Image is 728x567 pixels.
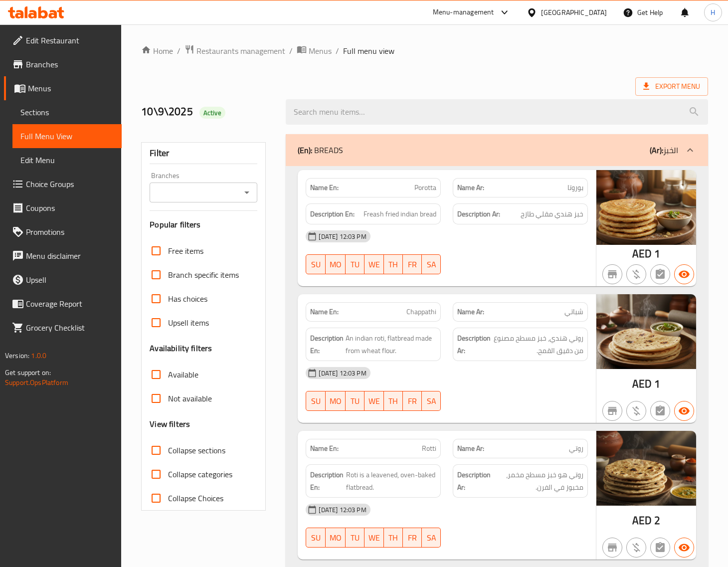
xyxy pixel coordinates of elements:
[457,307,484,317] strong: Name Ar:
[306,391,325,411] button: SU
[403,391,422,411] button: FR
[368,531,380,545] span: WE
[567,183,583,193] span: بوروتا
[350,394,361,408] span: TU
[541,7,607,18] div: [GEOGRAPHIC_DATA]
[346,332,436,357] span: An indian roti, flatbread made from wheat flour.
[564,307,583,317] span: شباتي
[150,418,190,430] h3: View filters
[310,394,321,408] span: SU
[569,443,583,454] span: روتي
[407,394,418,408] span: FR
[493,332,583,357] span: روتي هندي، خبز مسطح مصنوع من دقيق القمح.
[493,469,583,493] span: روتي هو خبز مسطح مخمر، مخبوز في الفرن.
[368,257,380,272] span: WE
[326,391,346,411] button: MO
[199,107,225,119] div: Active
[315,369,370,378] span: [DATE] 12:03 PM
[403,254,422,274] button: FR
[12,100,122,124] a: Sections
[632,244,652,263] span: AED
[422,254,441,274] button: SA
[643,80,700,93] span: Export Menu
[632,511,652,530] span: AED
[654,374,660,393] span: 1
[596,431,696,506] img: Rotti638931038733340175.jpg
[426,257,437,272] span: SA
[384,391,403,411] button: TH
[168,269,239,281] span: Branch specific items
[388,257,399,272] span: TH
[28,82,114,94] span: Menus
[407,531,418,545] span: FR
[5,366,51,379] span: Get support on:
[368,394,380,408] span: WE
[602,401,622,421] button: Not branch specific item
[403,528,422,548] button: FR
[286,99,708,125] input: search
[297,44,332,57] a: Menus
[168,369,198,380] span: Available
[654,244,660,263] span: 1
[4,268,122,292] a: Upsell
[4,316,122,340] a: Grocery Checklist
[310,469,344,493] strong: Description En:
[168,293,207,305] span: Has choices
[4,76,122,100] a: Menus
[141,44,708,57] nav: breadcrumb
[26,322,114,334] span: Grocery Checklist
[26,178,114,190] span: Choice Groups
[426,531,437,545] span: SA
[168,245,203,257] span: Free items
[674,401,694,421] button: Available
[141,104,274,119] h2: 10\9\2025
[346,254,364,274] button: TU
[306,528,325,548] button: SU
[4,244,122,268] a: Menu disclaimer
[4,196,122,220] a: Coupons
[596,170,696,245] img: Porotta638931047513562766.jpg
[298,143,312,158] b: (En):
[364,254,384,274] button: WE
[326,254,346,274] button: MO
[26,58,114,70] span: Branches
[150,143,257,164] div: Filter
[635,77,708,96] span: Export Menu
[309,45,332,57] span: Menus
[306,254,325,274] button: SU
[26,250,114,262] span: Menu disclaimer
[650,144,678,156] p: الخبز
[315,232,370,241] span: [DATE] 12:03 PM
[4,292,122,316] a: Coverage Report
[384,528,403,548] button: TH
[632,374,652,393] span: AED
[310,183,339,193] strong: Name En:
[5,376,68,389] a: Support.OpsPlatform
[150,343,212,354] h3: Availability filters
[310,257,321,272] span: SU
[384,254,403,274] button: TH
[336,45,339,57] li: /
[674,538,694,558] button: Available
[310,531,321,545] span: SU
[650,264,670,284] button: Not has choices
[26,202,114,214] span: Coupons
[330,394,342,408] span: MO
[326,528,346,548] button: MO
[626,538,646,558] button: Purchased item
[4,172,122,196] a: Choice Groups
[26,298,114,310] span: Coverage Report
[150,219,257,230] h3: Popular filters
[426,394,437,408] span: SA
[168,392,212,404] span: Not available
[650,143,663,158] b: (Ar):
[626,401,646,421] button: Purchased item
[310,443,339,454] strong: Name En:
[596,294,696,369] img: Chappathi638931041864603424.jpg
[177,45,181,57] li: /
[315,505,370,515] span: [DATE] 12:03 PM
[4,28,122,52] a: Edit Restaurant
[650,401,670,421] button: Not has choices
[457,443,484,454] strong: Name Ar:
[199,108,225,118] span: Active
